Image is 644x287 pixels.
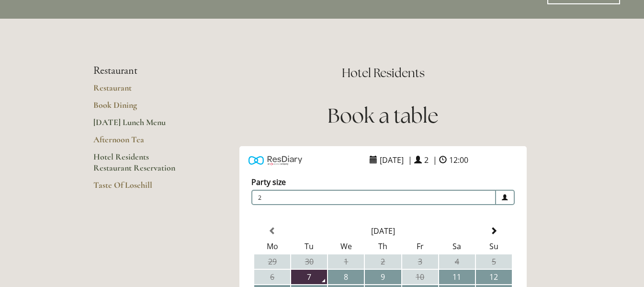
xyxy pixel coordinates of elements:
a: Restaurant [93,82,185,100]
a: Book Dining [93,100,185,117]
li: Restaurant [93,65,185,77]
span: 2 [251,190,496,205]
td: 3 [402,254,438,269]
td: 12 [476,270,512,284]
td: 7 [291,270,327,284]
td: 2 [365,254,401,269]
h1: Book a table [215,102,551,130]
td: 10 [402,270,438,284]
span: [DATE] [377,152,406,168]
th: Tu [291,239,327,253]
a: Afternoon Tea [93,134,185,151]
span: 2 [422,152,431,168]
a: Taste Of Losehill [93,180,185,197]
td: 30 [291,254,327,269]
th: Fr [402,239,438,253]
td: 8 [328,270,364,284]
th: We [328,239,364,253]
td: 1 [328,254,364,269]
td: 5 [476,254,512,269]
td: 29 [254,254,290,269]
td: 4 [439,254,475,269]
span: Previous Month [269,227,276,235]
td: 9 [365,270,401,284]
th: Sa [439,239,475,253]
span: 12:00 [447,152,471,168]
td: 6 [254,270,290,284]
label: Party size [251,177,286,187]
span: | [433,155,437,165]
img: Powered by ResDiary [249,153,302,167]
th: Select Month [291,224,475,238]
a: Hotel Residents Restaurant Reservation [93,151,185,180]
h2: Hotel Residents [215,65,551,81]
span: | [408,155,412,165]
a: [DATE] Lunch Menu [93,117,185,134]
td: 11 [439,270,475,284]
th: Mo [254,239,290,253]
th: Su [476,239,512,253]
th: Th [365,239,401,253]
span: Next Month [490,227,497,235]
